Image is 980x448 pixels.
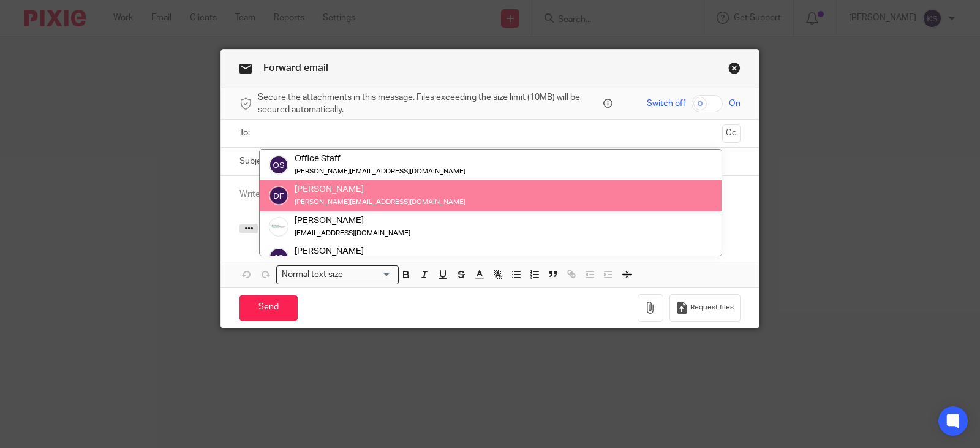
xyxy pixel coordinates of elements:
[728,62,741,78] a: Close this dialog window
[295,215,410,227] div: [PERSON_NAME]
[669,294,741,322] button: Request files
[295,245,466,257] div: [PERSON_NAME]
[295,168,466,175] small: [PERSON_NAME][EMAIL_ADDRESS][DOMAIN_NAME]
[295,199,466,206] small: [PERSON_NAME][EMAIL_ADDRESS][DOMAIN_NAME]
[279,268,346,281] span: Normal text size
[263,63,328,73] span: Forward email
[690,303,734,313] span: Request files
[239,295,298,321] input: Send
[729,97,741,110] span: On
[258,91,600,116] span: Secure the attachments in this message. Files exceeding the size limit (10MB) will be secured aut...
[276,265,399,284] div: Search for option
[295,230,410,237] small: [EMAIL_ADDRESS][DOMAIN_NAME]
[269,248,288,267] img: svg%3E
[269,186,288,206] img: svg%3E
[647,97,685,110] span: Switch off
[269,217,288,237] img: _Logo.png
[295,153,466,165] div: Office Staff
[722,124,741,143] button: Cc
[347,268,391,281] input: Search for option
[239,155,271,167] label: Subject:
[269,155,288,175] img: svg%3E
[239,127,253,139] label: To:
[295,184,466,196] div: [PERSON_NAME]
